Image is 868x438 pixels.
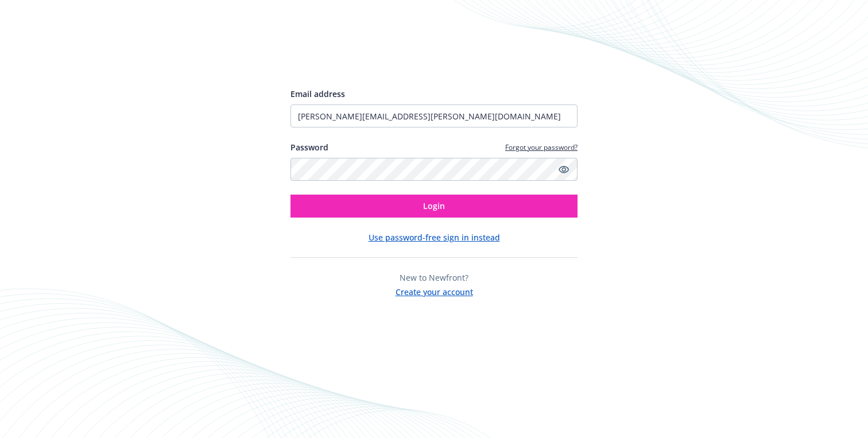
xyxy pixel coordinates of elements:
[290,158,578,181] input: Enter your password
[557,162,571,176] a: Show password
[290,104,578,127] input: Enter your email
[423,200,445,211] span: Login
[396,284,473,298] button: Create your account
[400,272,468,283] span: New to Newfront?
[369,231,500,243] button: Use password-free sign in instead
[290,195,578,218] button: Login
[290,88,345,99] span: Email address
[505,142,578,152] a: Forgot your password?
[290,46,399,67] img: Newfront logo
[290,141,328,153] label: Password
